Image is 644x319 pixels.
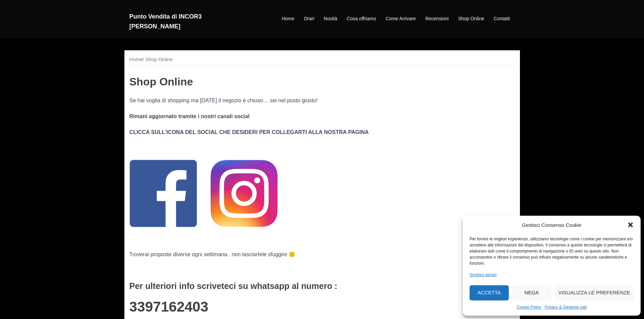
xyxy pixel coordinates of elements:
[545,304,587,311] a: Privacy & Gestione dati
[512,285,551,300] button: Nega
[470,271,497,278] a: Gestisci servizi
[627,221,634,228] div: Chiudi la finestra di dialogo
[470,236,633,266] div: Per fornire le migliori esperienze, utilizziamo tecnologie come i cookie per memorizzare e/o acce...
[554,285,634,300] button: Visualizza le preferenze
[470,285,509,300] button: Accetta
[522,221,581,230] div: Gestisci Consenso Cookie
[517,304,541,311] a: Cookie Policy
